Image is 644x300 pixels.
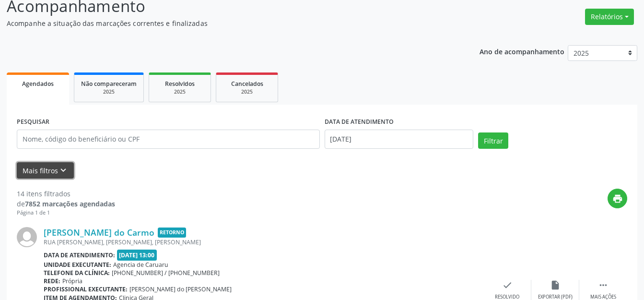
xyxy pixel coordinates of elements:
span: [PERSON_NAME] do [PERSON_NAME] [129,285,232,293]
p: Acompanhe a situação das marcações correntes e finalizadas [7,18,448,28]
button: Relatórios [585,9,634,25]
button: print [608,189,627,208]
div: 2025 [81,88,137,96]
a: [PERSON_NAME] do Carmo [44,227,154,238]
span: Cancelados [231,80,263,88]
span: Agencia de Caruaru [113,261,168,269]
div: 14 itens filtrados [17,189,115,199]
label: PESQUISAR [17,115,49,130]
div: 2025 [156,88,204,96]
label: DATA DE ATENDIMENTO [325,115,394,130]
i: insert_drive_file [550,280,561,290]
button: Mais filtroskeyboard_arrow_down [17,162,74,179]
span: Retorno [158,228,186,238]
button: Filtrar [478,132,508,149]
strong: 7852 marcações agendadas [25,199,115,208]
b: Data de atendimento: [44,251,115,259]
b: Unidade executante: [44,261,111,269]
div: RUA [PERSON_NAME], [PERSON_NAME], [PERSON_NAME] [44,238,483,246]
input: Selecione um intervalo [325,130,474,149]
div: de [17,199,115,209]
b: Telefone da clínica: [44,269,110,277]
b: Profissional executante: [44,285,128,293]
span: [PHONE_NUMBER] / [PHONE_NUMBER] [112,269,220,277]
i: print [612,193,623,204]
span: Agendados [22,80,54,88]
span: Própria [62,277,82,285]
i: check [502,280,513,290]
b: Rede: [44,277,60,285]
span: [DATE] 13:00 [117,250,157,261]
p: Ano de acompanhamento [480,45,564,57]
span: Não compareceram [81,80,137,88]
i:  [598,280,609,290]
div: 2025 [223,88,271,96]
input: Nome, código do beneficiário ou CPF [17,130,320,149]
div: Página 1 de 1 [17,209,115,217]
i: keyboard_arrow_down [58,165,69,176]
span: Resolvidos [165,80,195,88]
img: img [17,227,37,247]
